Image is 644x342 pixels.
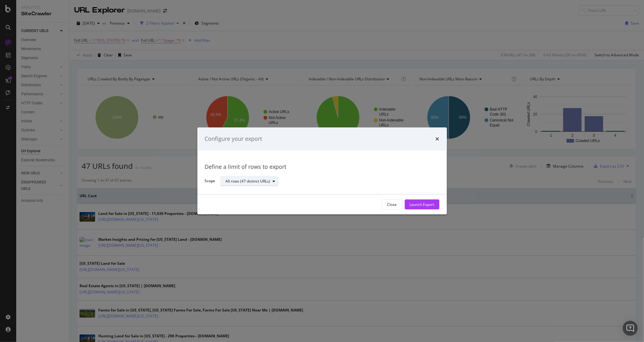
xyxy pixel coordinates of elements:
div: Open Intercom Messenger [623,321,638,336]
label: Scope [205,178,215,185]
div: Configure your export [205,135,262,143]
div: Define a limit of rows to export [205,163,439,171]
div: modal [197,127,447,214]
div: Close [387,202,397,207]
div: All rows (47 distinct URLs) [226,179,270,183]
button: Close [382,200,402,210]
div: times [436,135,439,143]
div: Launch Export [410,202,434,207]
button: Launch Export [405,200,439,210]
button: All rows (47 distinct URLs) [220,176,278,186]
